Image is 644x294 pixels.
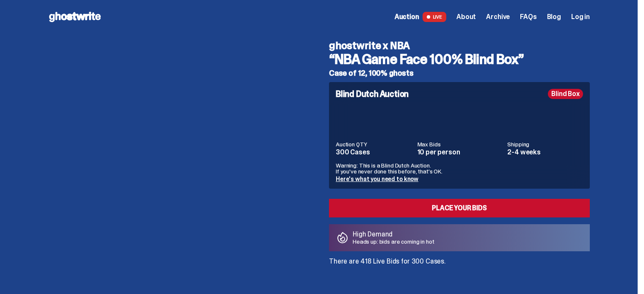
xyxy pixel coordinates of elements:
[395,12,446,22] a: Auction LIVE
[329,41,590,51] h4: ghostwrite x NBA
[395,14,419,20] span: Auction
[507,149,583,156] dd: 2-4 weeks
[336,162,583,174] p: Warning: This is a Blind Dutch Auction. If you’ve never done this before, that’s OK.
[336,141,412,147] dt: Auction QTY
[547,14,561,20] a: Blog
[520,14,536,20] a: FAQs
[507,141,583,147] dt: Shipping
[571,14,590,20] a: Log in
[548,89,583,99] div: Blind Box
[417,141,503,147] dt: Max Bids
[417,149,503,156] dd: 10 per person
[353,239,434,245] p: Heads up: bids are coming in hot
[353,231,434,238] p: High Demand
[423,12,447,22] span: LIVE
[329,258,590,265] p: There are 418 Live Bids for 300 Cases.
[329,199,590,217] a: Place your Bids
[456,14,476,20] a: About
[486,14,510,20] a: Archive
[336,175,418,183] a: Here's what you need to know
[336,149,412,156] dd: 300 Cases
[336,90,409,98] h4: Blind Dutch Auction
[329,69,590,77] h5: Case of 12, 100% ghosts
[329,52,590,66] h3: “NBA Game Face 100% Blind Box”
